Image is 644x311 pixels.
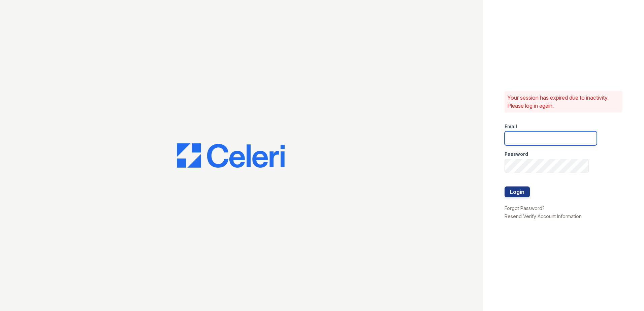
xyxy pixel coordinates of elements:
label: Email [505,123,517,130]
label: Password [505,151,528,158]
p: Your session has expired due to inactivity. Please log in again. [507,94,620,110]
img: CE_Logo_Blue-a8612792a0a2168367f1c8372b55b34899dd931a85d93a1a3d3e32e68fde9ad4.png [177,143,285,168]
a: Resend Verify Account Information [505,213,582,219]
button: Login [505,186,530,197]
a: Forgot Password? [505,205,545,211]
